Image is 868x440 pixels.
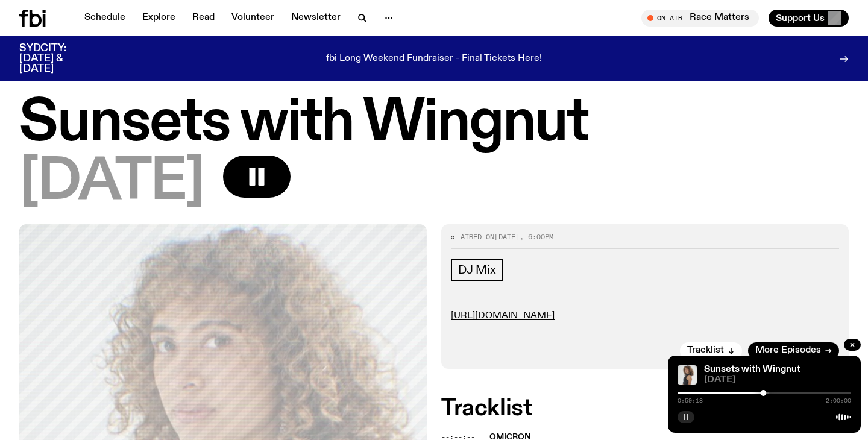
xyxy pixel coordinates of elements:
span: 2:00:00 [826,398,851,404]
button: On AirRace Matters [641,10,759,27]
h1: Sunsets with Wingnut [19,96,849,151]
h2: Tracklist [441,398,849,420]
img: Tangela looks past her left shoulder into the camera with an inquisitive look. She is wearing a s... [678,365,697,385]
button: Support Us [769,10,849,27]
a: Newsletter [284,10,348,27]
a: Schedule [77,10,133,27]
span: Support Us [776,13,825,24]
span: [DATE] [19,156,204,210]
a: Explore [135,10,183,27]
span: More Episodes [755,346,821,355]
button: Tracklist [680,342,742,359]
span: 0:59:18 [678,398,703,404]
p: fbi Long Weekend Fundraiser - Final Tickets Here! [326,54,542,64]
span: DJ Mix [458,263,496,277]
a: DJ Mix [451,259,503,281]
a: [URL][DOMAIN_NAME] [451,311,555,321]
span: [DATE] [704,376,851,385]
a: More Episodes [748,342,839,359]
span: , 6:00pm [520,232,553,242]
a: Volunteer [224,10,281,27]
span: Tracklist [687,346,724,355]
h3: SYDCITY: [DATE] & [DATE] [19,43,96,74]
span: Aired on [461,232,494,242]
a: Read [185,10,222,27]
a: Sunsets with Wingnut [704,365,800,374]
span: [DATE] [494,232,520,242]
